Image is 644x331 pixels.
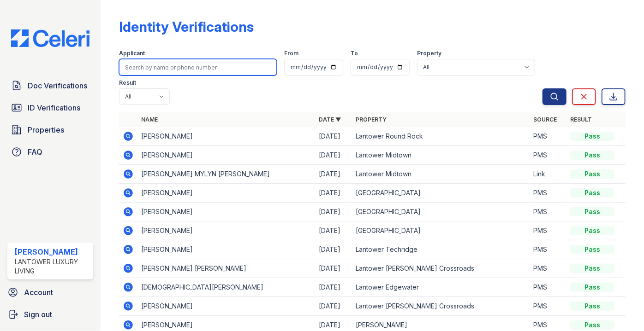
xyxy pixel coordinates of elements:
td: PMS [530,297,566,316]
td: [PERSON_NAME] MYLYN [PERSON_NAME] [137,165,315,184]
label: To [351,50,358,57]
input: Search by name or phone number [119,59,277,75]
td: [PERSON_NAME] [137,127,315,146]
td: PMS [530,278,566,297]
td: Lantower [PERSON_NAME] Crossroads [352,259,530,278]
td: [PERSON_NAME] [137,221,315,240]
div: Pass [570,302,614,311]
td: [PERSON_NAME] [PERSON_NAME] [137,259,315,278]
label: Property [417,50,441,57]
td: Lantower Techridge [352,240,530,259]
td: [DATE] [315,127,352,146]
div: [PERSON_NAME] [15,246,89,257]
a: Sign out [4,305,97,324]
td: Lantower Midtown [352,146,530,165]
label: From [284,50,298,57]
div: Pass [570,188,614,197]
a: Source [533,116,557,123]
div: Pass [570,151,614,160]
span: Account [24,287,53,298]
div: Identity Verifications [119,18,254,35]
span: Doc Verifications [28,80,87,91]
td: PMS [530,259,566,278]
td: Lantower Edgewater [352,278,530,297]
div: Pass [570,283,614,292]
td: Lantower Round Rock [352,127,530,146]
a: Properties [7,121,93,139]
td: [PERSON_NAME] [137,240,315,259]
a: ID Verifications [7,99,93,117]
td: [GEOGRAPHIC_DATA] [352,203,530,221]
td: [DATE] [315,203,352,221]
a: Account [4,283,97,302]
td: [PERSON_NAME] [137,203,315,221]
td: PMS [530,221,566,240]
td: Link [530,165,566,184]
div: Pass [570,245,614,254]
td: PMS [530,203,566,221]
div: Pass [570,226,614,235]
td: [PERSON_NAME] [137,184,315,203]
a: Name [141,116,158,123]
td: [GEOGRAPHIC_DATA] [352,221,530,240]
a: Result [570,116,592,123]
td: [DEMOGRAPHIC_DATA][PERSON_NAME] [137,278,315,297]
td: [DATE] [315,146,352,165]
td: [DATE] [315,278,352,297]
img: CE_Logo_Blue-a8612792a0a2168367f1c8372b55b34899dd931a85d93a1a3d3e32e68fde9ad4.png [4,29,97,47]
td: [DATE] [315,240,352,259]
td: [PERSON_NAME] [137,297,315,316]
div: Pass [570,132,614,141]
div: Lantower Luxury Living [15,257,89,276]
a: FAQ [7,143,93,161]
td: [DATE] [315,221,352,240]
td: PMS [530,127,566,146]
td: [DATE] [315,184,352,203]
td: [DATE] [315,297,352,316]
td: PMS [530,240,566,259]
a: Date ▼ [319,116,341,123]
div: Pass [570,169,614,179]
label: Result [119,79,136,87]
td: PMS [530,146,566,165]
td: Lantower [PERSON_NAME] Crossroads [352,297,530,316]
td: [DATE] [315,165,352,184]
span: Properties [28,124,64,135]
td: [GEOGRAPHIC_DATA] [352,184,530,203]
td: PMS [530,184,566,203]
td: Lantower Midtown [352,165,530,184]
td: [PERSON_NAME] [137,146,315,165]
a: Doc Verifications [7,76,93,95]
div: Pass [570,207,614,216]
label: Applicant [119,50,145,57]
span: Sign out [24,309,52,320]
a: Property [356,116,387,123]
td: [DATE] [315,259,352,278]
span: ID Verifications [28,102,80,113]
span: FAQ [28,146,42,157]
div: Pass [570,320,614,330]
div: Pass [570,264,614,273]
